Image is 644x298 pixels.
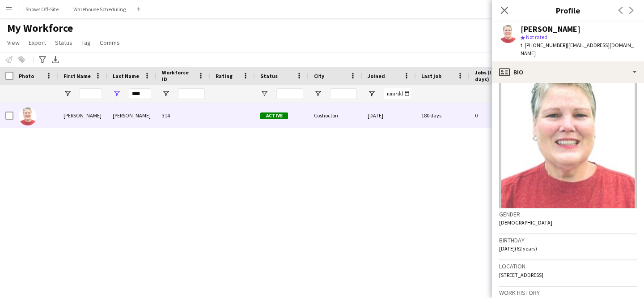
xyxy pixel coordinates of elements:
span: Export [29,39,46,47]
div: 0 [470,103,528,128]
span: Jobs (last 90 days) [475,69,512,82]
span: Status [260,73,278,79]
div: Bio [492,61,644,83]
span: | [EMAIL_ADDRESS][DOMAIN_NAME] [521,42,634,56]
button: Open Filter Menu [260,90,268,98]
button: Open Filter Menu [314,90,322,98]
button: Open Filter Menu [368,90,376,98]
input: Last Name Filter Input [129,88,151,99]
span: First Name [64,73,91,79]
span: [DATE] (62 years) [499,245,537,252]
img: Crew avatar or photo [499,74,637,208]
span: t. [PHONE_NUMBER] [521,42,567,48]
button: Open Filter Menu [162,90,170,98]
button: Open Filter Menu [64,90,72,98]
span: Joined [368,73,385,79]
input: First Name Filter Input [80,88,102,99]
span: Rating [216,73,233,79]
span: My Workforce [7,22,73,35]
a: View [4,37,23,48]
span: Last Name [113,73,139,79]
img: Carol Lapp [19,108,37,125]
h3: Location [499,262,637,270]
span: Status [55,39,72,47]
button: Open Filter Menu [113,90,121,98]
input: Joined Filter Input [384,88,411,99]
h3: Birthday [499,236,637,244]
span: City [314,73,324,79]
span: Tag [81,39,91,47]
a: Status [51,37,76,48]
a: Export [25,37,50,48]
span: [STREET_ADDRESS] [499,272,543,278]
span: Not rated [526,34,547,40]
button: Warehouse Scheduling [66,0,133,18]
div: [PERSON_NAME] [107,103,157,128]
a: Comms [96,37,123,48]
div: Coshocton [309,103,362,128]
span: [DEMOGRAPHIC_DATA] [499,219,552,226]
button: Shows Off-Site [18,0,66,18]
h3: Gender [499,210,637,218]
input: Status Filter Input [276,88,303,99]
input: Workforce ID Filter Input [178,88,205,99]
h3: Profile [492,4,644,16]
span: Active [260,112,288,119]
div: [PERSON_NAME] [521,25,580,33]
div: [PERSON_NAME] [58,103,107,128]
span: Workforce ID [162,69,194,82]
app-action-btn: Export XLSX [50,54,61,65]
h3: Work history [499,289,637,297]
div: 314 [157,103,210,128]
span: Comms [100,39,120,47]
app-action-btn: Advanced filters [37,54,48,65]
div: 180 days [416,103,470,128]
input: City Filter Input [330,88,357,99]
div: [DATE] [362,103,416,128]
a: Tag [78,37,94,48]
span: Photo [19,73,34,79]
span: View [7,39,20,47]
span: Last job [421,73,441,79]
